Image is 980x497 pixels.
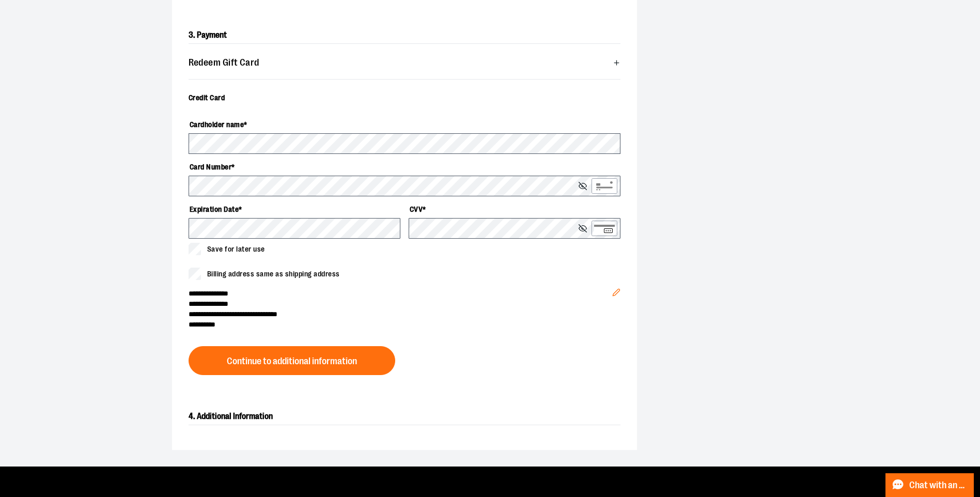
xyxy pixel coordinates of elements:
label: Expiration Date * [189,200,400,218]
button: Continue to additional information [189,346,395,375]
span: Billing address same as shipping address [207,269,340,279]
button: Redeem Gift Card [189,52,620,73]
span: Continue to additional information [227,356,357,366]
input: Save for later use [189,243,201,255]
label: CVV * [409,200,620,218]
h2: 4. Additional Information [189,408,620,425]
label: Card Number * [189,158,620,176]
span: Redeem Gift Card [189,58,259,68]
h2: 3. Payment [189,27,620,44]
span: Credit Card [189,94,225,102]
span: Save for later use [207,244,265,255]
span: Chat with an Expert [909,480,968,490]
button: Chat with an Expert [885,473,974,497]
label: Cardholder name * [189,116,620,133]
input: Billing address same as shipping address [189,268,201,280]
button: Edit [604,272,629,308]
